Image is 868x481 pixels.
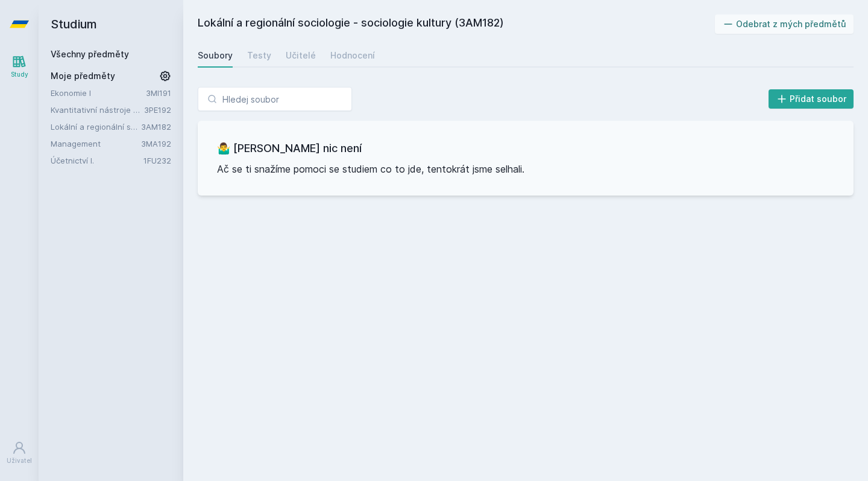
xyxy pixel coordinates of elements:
[51,104,144,116] a: Kvantitativní nástroje pro Arts Management
[286,49,316,62] div: Učitelé
[247,43,271,68] a: Testy
[51,49,129,59] a: Všechny předměty
[141,122,171,132] a: 3AM182
[51,138,141,150] a: Management
[247,49,271,62] div: Testy
[51,154,143,167] a: Účetnictví I.
[141,139,171,148] a: 3MA192
[2,435,36,471] a: Uživatel
[217,140,834,157] h3: 🤷‍♂️ [PERSON_NAME] nic není
[51,121,141,133] a: Lokální a regionální sociologie - sociologie kultury
[715,14,854,34] button: Odebrat z mých předmětů
[198,14,715,34] h2: Lokální a regionální sociologie - sociologie kultury (3AM182)
[51,87,146,99] a: Ekonomie I
[11,70,28,79] div: Study
[198,43,233,68] a: Soubory
[143,156,171,165] a: 1FU232
[286,43,316,68] a: Učitelé
[769,89,854,109] button: Přidat soubor
[2,48,36,85] a: Study
[146,88,171,98] a: 3MI191
[198,49,233,62] div: Soubory
[217,162,834,176] p: Ač se ti snažíme pomoci se studiem co to jde, tentokrát jsme selhali.
[144,105,171,115] a: 3PE192
[198,87,352,111] input: Hledej soubor
[330,43,375,68] a: Hodnocení
[330,49,375,62] div: Hodnocení
[7,456,32,465] div: Uživatel
[51,70,115,82] span: Moje předměty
